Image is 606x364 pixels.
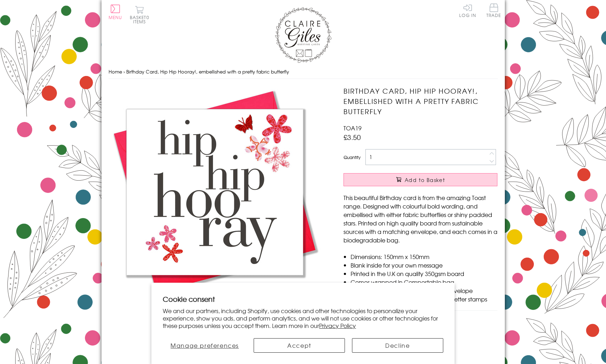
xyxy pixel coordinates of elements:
button: Manage preferences [163,338,247,353]
button: Add to Basket [344,173,497,186]
span: › [123,68,125,75]
span: TOA19 [344,124,362,132]
img: Claire Giles Greetings Cards [275,7,331,63]
h2: Cookie consent [163,294,443,304]
span: 0 items [133,14,149,25]
span: Birthday Card, Hip Hip Hooray!, embellished with a pretty fabric butterfly [126,68,289,75]
li: Dimensions: 150mm x 150mm [351,252,497,261]
span: Manage preferences [171,341,239,350]
button: Menu [109,5,122,19]
li: Comes wrapped in Compostable bag [351,278,497,286]
h1: Birthday Card, Hip Hip Hooray!, embellished with a pretty fabric butterfly [344,86,497,116]
a: Home [109,68,122,75]
button: Accept [254,338,345,353]
li: Blank inside for your own message [351,261,497,269]
a: Trade [486,4,501,19]
img: Birthday Card, Hip Hip Hooray!, embellished with a pretty fabric butterfly [109,86,321,298]
button: Basket0 items [130,6,149,24]
label: Quantity [344,154,360,160]
nav: breadcrumbs [109,65,498,79]
button: Decline [352,338,443,353]
span: £3.50 [344,132,361,142]
span: Add to Basket [405,176,445,183]
li: Printed in the U.K on quality 350gsm board [351,269,497,278]
a: Log In [459,4,476,17]
span: Menu [109,14,122,20]
a: Privacy Policy [319,321,356,330]
p: This beautiful Birthday card is from the amazing Toast range. Designed with colourful bold wordin... [344,193,497,244]
p: We and our partners, including Shopify, use cookies and other technologies to personalize your ex... [163,307,443,329]
span: Trade [486,4,501,17]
